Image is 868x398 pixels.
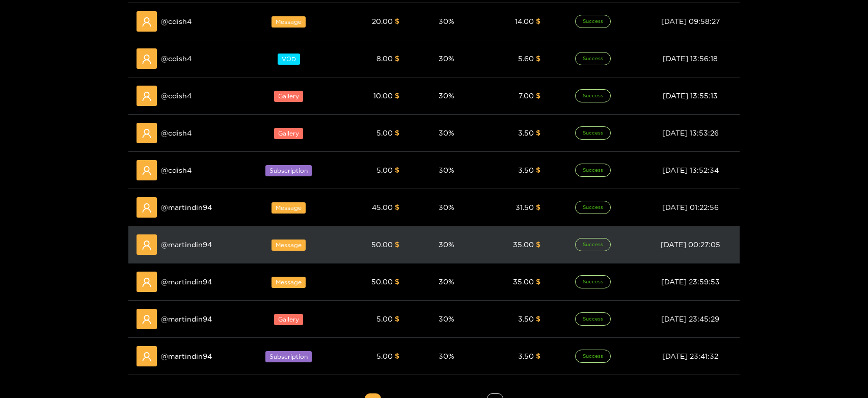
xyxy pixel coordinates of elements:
span: user [142,203,152,213]
span: Subscription [265,351,312,362]
span: Gallery [274,128,303,139]
span: 50.00 [371,278,393,285]
span: 35.00 [513,278,534,285]
span: $ [395,129,399,137]
span: 3.50 [518,129,534,137]
span: [DATE] 01:22:56 [662,203,719,211]
span: [DATE] 13:55:13 [663,92,718,99]
span: user [142,314,152,325]
span: $ [395,278,399,285]
span: @ cdish4 [161,127,192,139]
span: $ [395,92,399,99]
span: [DATE] 13:56:18 [663,55,718,62]
span: $ [536,17,540,25]
span: Message [272,16,306,28]
span: $ [536,129,540,137]
span: 30 % [439,241,454,248]
span: 50.00 [371,241,393,248]
span: 30 % [439,55,454,62]
span: [DATE] 23:41:32 [662,352,718,360]
span: $ [395,166,399,174]
span: $ [536,166,540,174]
span: Success [575,238,611,251]
span: Success [575,15,611,28]
span: [DATE] 00:27:05 [661,241,720,248]
span: user [142,54,152,64]
span: $ [536,352,540,360]
span: 7.00 [519,92,534,99]
span: 30 % [439,92,454,99]
span: [DATE] 13:53:26 [662,129,719,137]
span: $ [536,278,540,285]
span: [DATE] 23:45:29 [661,315,719,323]
span: @ cdish4 [161,16,192,27]
span: 3.50 [518,315,534,323]
span: $ [395,352,399,360]
span: Subscription [265,165,312,176]
span: VOD [278,54,300,65]
span: Success [575,201,611,214]
span: [DATE] 09:58:27 [661,17,720,25]
span: 30 % [439,129,454,137]
span: user [142,352,152,362]
span: 30 % [439,352,454,360]
span: 5.60 [518,55,534,62]
span: Message [272,240,306,251]
span: 30 % [439,278,454,285]
span: 5.00 [376,315,393,323]
span: user [142,240,152,250]
span: user [142,91,152,101]
span: $ [536,203,540,211]
span: 45.00 [372,203,393,211]
span: $ [536,241,540,248]
span: $ [395,55,399,62]
span: Message [272,202,306,214]
span: Success [575,164,611,177]
span: @ martindin94 [161,276,212,287]
span: @ cdish4 [161,90,192,101]
span: $ [395,203,399,211]
span: @ martindin94 [161,351,212,362]
span: @ cdish4 [161,165,192,176]
span: [DATE] 23:59:53 [661,278,720,285]
span: user [142,277,152,287]
span: $ [395,17,399,25]
span: Success [575,126,611,140]
span: 10.00 [373,92,393,99]
span: user [142,166,152,176]
span: 5.00 [376,352,393,360]
span: 30 % [439,203,454,211]
span: Success [575,89,611,102]
span: Message [272,277,306,288]
span: Success [575,52,611,65]
span: $ [536,55,540,62]
span: @ martindin94 [161,313,212,325]
span: Success [575,275,611,288]
span: 31.50 [516,203,534,211]
span: 20.00 [372,17,393,25]
span: 8.00 [376,55,393,62]
span: 5.00 [376,129,393,137]
span: $ [395,315,399,323]
span: Success [575,312,611,326]
span: Success [575,350,611,363]
span: @ martindin94 [161,202,212,213]
span: Gallery [274,91,303,102]
span: @ cdish4 [161,53,192,64]
span: 5.00 [376,166,393,174]
span: 30 % [439,17,454,25]
span: 30 % [439,315,454,323]
span: 35.00 [513,241,534,248]
span: $ [536,315,540,323]
span: 14.00 [515,17,534,25]
span: 30 % [439,166,454,174]
span: 3.50 [518,352,534,360]
span: [DATE] 13:52:34 [662,166,719,174]
span: @ martindin94 [161,239,212,250]
span: user [142,17,152,27]
span: user [142,128,152,139]
span: 3.50 [518,166,534,174]
span: Gallery [274,314,303,325]
span: $ [536,92,540,99]
span: $ [395,241,399,248]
